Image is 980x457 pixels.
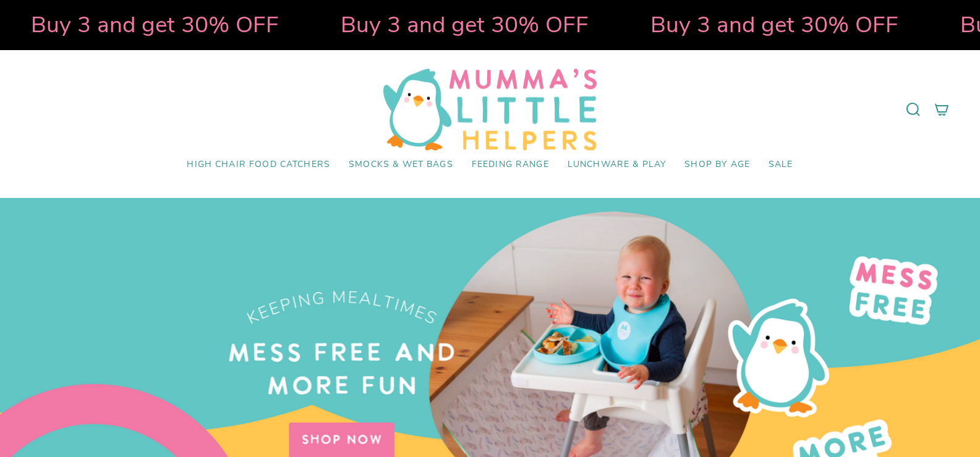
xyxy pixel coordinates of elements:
img: Mumma’s Little Helpers [383,69,597,150]
span: Lunchware & Play [568,160,666,170]
a: Shop by Age [675,150,759,179]
a: Smocks & Wet Bags [339,150,462,179]
a: High Chair Food Catchers [177,150,339,179]
strong: Buy 3 and get 30% OFF [30,9,278,40]
span: Smocks & Wet Bags [349,160,453,170]
strong: Buy 3 and get 30% OFF [650,9,898,40]
span: SALE [769,160,793,170]
a: Lunchware & Play [558,150,675,179]
a: SALE [759,150,803,179]
a: Feeding Range [462,150,558,179]
span: Feeding Range [472,160,549,170]
span: High Chair Food Catchers [187,160,330,170]
span: Shop by Age [684,160,750,170]
strong: Buy 3 and get 30% OFF [340,9,588,40]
